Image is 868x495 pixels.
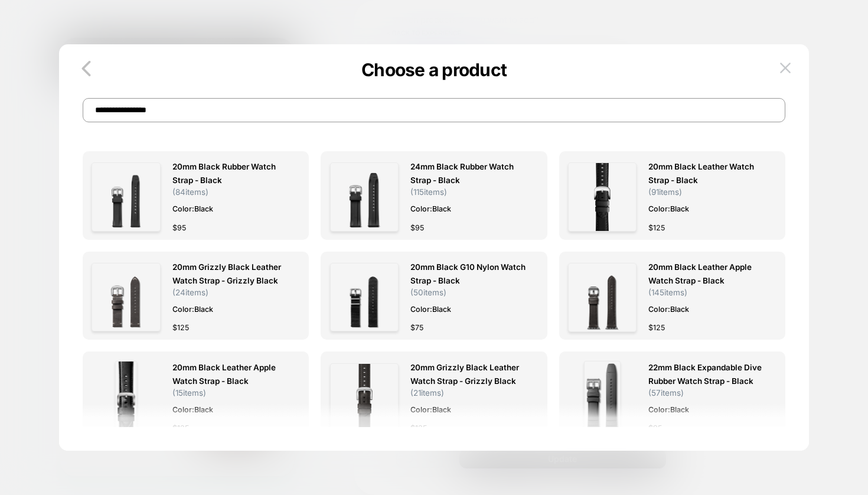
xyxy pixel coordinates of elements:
span: 20mm Black Leather Apple Watch Strap - Black [648,260,764,288]
span: ( 21 items) [410,388,444,398]
img: 668b5ce324a497a56ef7cb04af1911d8cc491be2fedac8ece43a1acf62cbc804.png [584,361,621,435]
span: Color: Black [410,403,526,416]
span: $ 75 [410,321,423,334]
span: $ 95 [648,422,662,434]
span: $ 125 [648,321,665,334]
span: 24mm Black Rubber Watch Strap - Black [410,160,526,187]
span: 20mm Black Leather Watch Strap - Black [648,160,764,187]
p: Choose a product [59,59,809,80]
span: ( 115 items) [410,187,447,197]
img: cb9baa052c84ba2b8e501e597867d5eebc3b3a1cfba8d940ad8f18603761d227.png [330,263,399,331]
img: 82bf6e6c1016d6bd2a1ad007b6712e3d60cf685f4989291cfed82725af1167fc_204df201-71fc-4ccd-ab35-bc1f0df3... [568,162,637,231]
span: Color: Black [410,303,526,315]
span: Color: Black [648,403,764,416]
img: 7d80a95332fc209d83c1364c7e78d42845ffb5b3c947b30b997ad02e0ea703cb.png [330,162,399,231]
span: 22mm Black Expandable Dive Rubber Watch Strap - Black [648,361,764,388]
span: $ 125 [648,222,665,234]
span: ( 50 items) [410,288,446,297]
img: 69e59495d1def1b0d16290cbd5ef0864a61868ee66f48c74b046fd3ede6706c4_2b0bf191-4b87-4cc6-97be-3a2b9447... [330,363,399,432]
span: $ 95 [410,222,424,234]
span: Color: Black [648,203,764,215]
img: d7ca549164ebacc2b583fe8fab0126a79ebc6d869f858caead644bfd53a9921e.png [568,263,637,331]
span: Color: Black [410,203,526,215]
span: $ 125 [410,422,427,434]
span: ( 145 items) [648,288,687,297]
span: Color: Black [648,303,764,315]
span: ( 91 items) [648,187,682,197]
span: 20mm Black G10 Nylon Watch Strap - Black [410,260,526,288]
span: ( 57 items) [648,388,684,398]
span: 20mm Grizzly Black Leather Watch Strap - Grizzly Black [410,361,526,388]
